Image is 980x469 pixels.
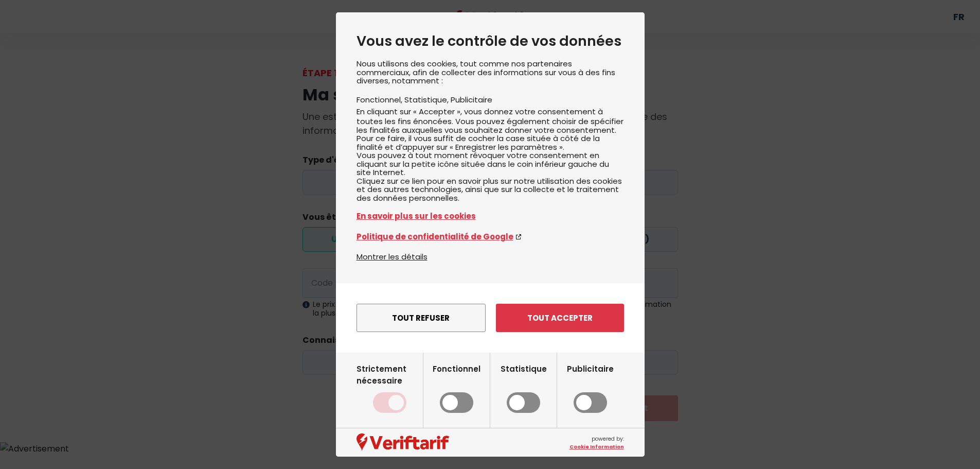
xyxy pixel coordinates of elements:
li: Publicitaire [451,94,492,105]
label: Strictement nécessaire [357,363,423,413]
button: Tout refuser [357,304,486,332]
a: En savoir plus sur les cookies [357,210,624,222]
div: menu [336,283,645,353]
img: logo [357,433,449,451]
button: Tout accepter [496,304,624,332]
h2: Vous avez le contrôle de vos données [357,33,624,49]
label: Fonctionnel [433,363,480,413]
a: Politique de confidentialité de Google [357,231,624,242]
span: powered by: [569,435,624,450]
label: Statistique [501,363,547,413]
button: Montrer les détails [357,251,427,263]
div: Nous utilisons des cookies, tout comme nos partenaires commerciaux, afin de collecter des informa... [357,60,624,251]
a: Cookie Information [569,443,624,450]
li: Fonctionnel [357,94,404,105]
label: Publicitaire [567,363,614,413]
li: Statistique [404,94,451,105]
